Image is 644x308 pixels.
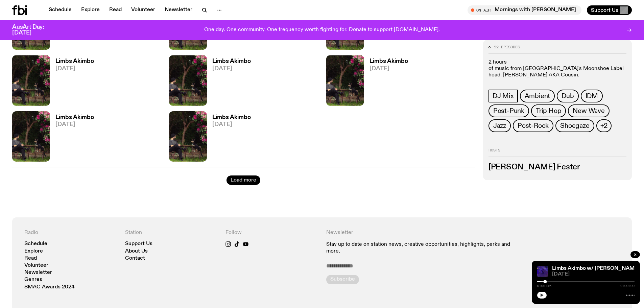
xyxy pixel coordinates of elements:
h2: Hosts [488,148,626,157]
span: Dub [562,92,574,100]
h3: Limbs Akimbo [369,58,408,64]
h3: AusArt Day: [DATE] [12,24,55,36]
a: About Us [125,249,148,254]
a: Genres [24,277,42,282]
a: Contact [125,256,145,261]
h4: Radio [24,230,117,236]
img: Jackson sits at an outdoor table, legs crossed and gazing at a black and brown dog also sitting a... [12,111,50,162]
h3: [PERSON_NAME] Fester [488,164,626,171]
span: Support Us [591,7,618,13]
button: Load more [226,175,260,185]
a: Limbs Akimbo w/ [PERSON_NAME] [552,266,640,271]
a: Trip Hop [531,104,566,117]
a: Limbs Akimbo[DATE] [50,58,94,105]
a: Ambient [520,90,555,102]
a: DJ Mix [488,90,518,102]
a: Schedule [24,241,47,246]
button: Subscribe [326,275,359,284]
h4: Station [125,230,218,236]
a: Newsletter [24,270,52,275]
a: Jazz [488,119,511,132]
a: Post-Punk [488,104,529,117]
span: Post-Rock [518,122,549,129]
a: Volunteer [127,5,159,15]
h3: Limbs Akimbo [212,58,251,64]
a: Volunteer [24,263,48,268]
span: [DATE] [55,66,94,72]
a: SMAC Awards 2024 [24,285,75,290]
h4: Follow [225,230,318,236]
span: Jazz [493,122,506,129]
img: Jackson sits at an outdoor table, legs crossed and gazing at a black and brown dog also sitting a... [12,55,50,105]
span: Trip Hop [536,107,561,115]
span: [DATE] [369,66,408,72]
button: On AirMornings with [PERSON_NAME] [468,5,581,15]
a: Schedule [45,5,76,15]
span: 0:09:46 [537,284,551,288]
a: Dub [557,90,578,102]
p: Stay up to date on station news, creative opportunities, highlights, perks and more. [326,241,519,254]
a: Limbs Akimbo[DATE] [207,58,251,105]
span: 92 episodes [494,45,520,49]
a: Limbs Akimbo[DATE] [364,58,408,105]
a: New Wave [568,104,609,117]
a: IDM [581,90,603,102]
span: [DATE] [55,122,94,127]
a: Read [24,256,37,261]
span: 2:00:00 [620,284,635,288]
a: Support Us [125,241,152,246]
img: Jackson sits at an outdoor table, legs crossed and gazing at a black and brown dog also sitting a... [169,111,207,162]
span: New Wave [573,107,604,115]
a: Explore [77,5,104,15]
h4: Newsletter [326,230,519,236]
span: [DATE] [552,272,635,277]
span: Ambient [525,92,550,100]
span: DJ Mix [493,92,514,100]
a: Read [105,5,126,15]
h3: Limbs Akimbo [55,58,94,64]
button: +2 [596,119,612,132]
p: One day. One community. One frequency worth fighting for. Donate to support [DOMAIN_NAME]. [204,27,440,33]
p: 2 hours of music from [GEOGRAPHIC_DATA]'s Moonshoe Label head, [PERSON_NAME] AKA Cousin. [488,59,626,79]
a: Post-Rock [513,119,553,132]
button: Support Us [587,5,632,15]
span: +2 [600,122,608,129]
span: Shoegaze [560,122,589,129]
span: [DATE] [212,122,251,127]
span: [DATE] [212,66,251,72]
span: Post-Punk [493,107,524,115]
a: Shoegaze [555,119,594,132]
img: Jackson sits at an outdoor table, legs crossed and gazing at a black and brown dog also sitting a... [169,55,207,105]
span: IDM [586,92,598,100]
a: Limbs Akimbo[DATE] [50,115,94,162]
a: Limbs Akimbo[DATE] [207,115,251,162]
a: Newsletter [161,5,196,15]
h3: Limbs Akimbo [212,115,251,120]
a: Explore [24,249,43,254]
h3: Limbs Akimbo [55,115,94,120]
img: Jackson sits at an outdoor table, legs crossed and gazing at a black and brown dog also sitting a... [326,55,364,105]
